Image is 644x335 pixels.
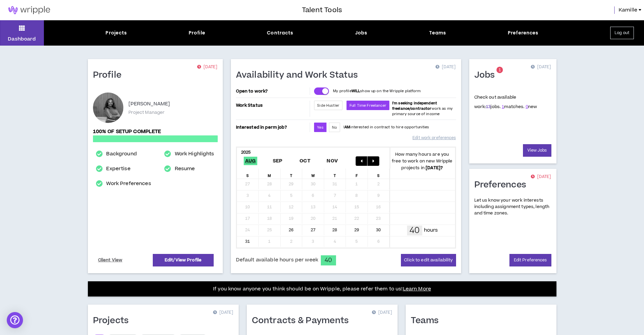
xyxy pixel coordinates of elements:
span: jobs. [486,104,501,110]
span: No [332,125,337,130]
a: Edit/View Profile [153,254,214,266]
span: 1 [499,67,501,73]
a: 0 [526,104,528,110]
a: Edit Preferences [509,254,551,266]
div: M [259,169,281,179]
div: S [237,169,259,179]
span: Default available hours per week [236,256,318,264]
p: [DATE] [435,64,456,71]
p: Dashboard [8,35,36,43]
p: 100% of setup complete [93,128,218,135]
div: Open Intercom Messenger [7,312,23,328]
div: Contracts [267,29,293,36]
h1: Jobs [474,70,500,81]
a: 13 [486,104,491,110]
b: 2025 [241,149,251,155]
sup: 1 [497,67,503,73]
p: My profile show up on the Wripple platform [333,88,421,94]
a: View Jobs [523,144,551,157]
span: Side Hustler [317,103,339,108]
a: Edit work preferences [412,132,456,144]
div: W [302,169,324,179]
a: Work Highlights [175,150,214,158]
span: Sep [271,157,284,165]
p: I interested in contract to hire opportunities [343,125,429,130]
p: Work Status [236,101,309,110]
p: If you know anyone you think should be on Wripple, please refer them to us! [213,285,431,293]
p: [DATE] [531,64,551,71]
h1: Availability and Work Status [236,70,363,81]
span: Aug [244,157,257,165]
a: Resume [175,165,195,173]
p: hours [424,227,438,234]
div: Kamille W. [93,93,123,123]
p: Interested in perm job? [236,123,309,132]
h1: Projects [93,315,134,326]
b: [DATE] ? [426,165,443,171]
span: Oct [298,157,312,165]
p: [DATE] [197,64,217,71]
p: Open to work? [236,88,309,94]
div: S [368,169,390,179]
span: work as my primary source of income [392,101,453,117]
strong: WILL [352,88,360,94]
h1: Contracts & Payments [252,315,354,326]
p: [DATE] [372,309,392,316]
a: Background [106,150,137,158]
span: Yes [317,125,323,130]
p: Check out available work: [474,94,537,110]
p: [PERSON_NAME] [128,100,170,108]
div: Projects [105,29,127,36]
div: Profile [189,29,205,36]
h1: Teams [411,315,444,326]
span: Nov [325,157,339,165]
h1: Preferences [474,180,531,190]
p: [DATE] [531,174,551,180]
div: T [324,169,346,179]
div: Teams [429,29,446,36]
p: Project Manager [128,109,165,115]
span: new [526,104,537,110]
h3: Talent Tools [302,5,342,15]
div: F [346,169,368,179]
h1: Profile [93,70,127,81]
b: I'm seeking independent freelance/contractor [392,101,437,111]
div: T [281,169,303,179]
span: Kamille [619,6,637,14]
button: Log out [610,27,634,39]
div: Preferences [508,29,539,36]
button: Click to edit availability [401,254,456,266]
a: 1 [502,104,504,110]
div: Jobs [355,29,367,36]
p: Let us know your work interests including assignment types, length and time zones. [474,197,551,217]
strong: AM [344,125,350,130]
p: How many hours are you free to work on new Wripple projects in [389,151,455,171]
p: [DATE] [213,309,233,316]
a: Work Preferences [106,180,151,188]
a: Learn More [403,285,431,292]
span: matches. [502,104,524,110]
a: Expertise [106,165,130,173]
a: Client View [97,254,124,266]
